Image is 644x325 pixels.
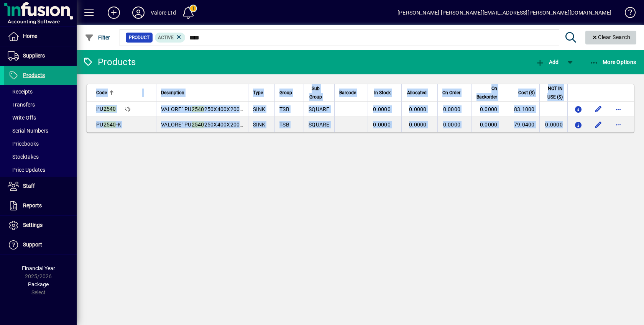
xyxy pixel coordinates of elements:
td: 79.0400 [508,117,539,132]
button: More options [612,103,624,115]
span: Write Offs [8,115,36,121]
span: 0.0000 [409,121,427,128]
a: Settings [4,216,77,235]
span: SINK [253,121,265,128]
button: Edit [592,118,605,131]
span: Type [253,89,263,97]
span: Group [279,89,292,97]
button: Add [102,6,126,20]
span: Code [96,89,107,97]
span: TSB [279,106,289,112]
span: VALORE` PU 250X400X200 SMALL SINK = 0.05M3 [161,106,297,112]
span: 0.0000 [480,106,498,112]
span: VALORE` PU 250X400X200 SMALL SINK [161,121,272,128]
a: Staff [4,177,77,196]
span: Cost ($) [518,89,535,97]
span: Barcode [339,89,356,97]
span: Home [23,33,37,39]
span: On Order [442,89,460,97]
div: Allocated [406,89,434,97]
span: Allocated [407,89,427,97]
a: Reports [4,196,77,215]
span: Add [536,59,559,65]
span: Sub Group [309,84,323,101]
button: Edit [592,103,605,115]
span: TSB [279,121,289,128]
td: 0.0000 [539,117,567,132]
div: Sub Group [309,84,330,101]
span: Serial Numbers [8,128,48,134]
span: Transfers [8,102,35,108]
button: Add [534,55,560,69]
button: Filter [83,31,112,44]
span: Stocktakes [8,154,39,160]
a: Stocktakes [4,150,77,163]
span: Products [23,72,45,78]
a: Serial Numbers [4,124,77,137]
span: Suppliers [23,53,45,59]
span: Settings [23,222,43,228]
a: Receipts [4,85,77,98]
div: Valore Ltd [151,7,176,19]
div: In Stock [373,89,398,97]
span: More Options [590,59,636,65]
span: 0.0000 [480,121,498,128]
div: Barcode [339,89,363,97]
span: Staff [23,183,35,189]
span: 0.0000 [443,121,461,128]
div: Products [82,56,136,68]
span: Reports [23,202,42,208]
span: Financial Year [22,265,55,271]
div: Code [96,89,132,97]
a: Write Offs [4,111,77,124]
span: 0.0000 [409,106,427,112]
span: NOT IN USE ($) [544,84,563,101]
span: SQUARE [309,106,330,112]
div: Description [161,89,243,97]
td: 83.1000 [508,102,539,117]
a: Transfers [4,98,77,111]
span: Package [28,281,49,287]
mat-chip: Activation Status: Active [155,33,186,43]
span: Description [161,89,184,97]
div: On Backorder [476,84,504,101]
span: Filter [85,34,110,41]
a: Price Updates [4,163,77,176]
button: Profile [126,6,151,20]
em: 2540 [192,106,204,112]
a: Home [4,27,77,46]
button: More options [612,118,624,131]
span: 0.0000 [373,121,391,128]
span: SQUARE [309,121,330,128]
em: 2540 [192,121,204,128]
span: 0.0000 [373,106,391,112]
span: Active [158,35,174,40]
div: Group [279,89,299,97]
button: More Options [588,55,638,69]
span: 0.0000 [443,106,461,112]
a: Suppliers [4,46,77,66]
a: Pricebooks [4,137,77,150]
span: PU -K [96,121,121,128]
button: Clear [585,31,637,44]
div: [PERSON_NAME] [PERSON_NAME][EMAIL_ADDRESS][PERSON_NAME][DOMAIN_NAME] [398,7,611,19]
span: Pricebooks [8,141,39,147]
span: SINK [253,106,265,112]
span: In Stock [374,89,391,97]
div: On Order [442,89,467,97]
span: Product [129,34,149,41]
div: Type [253,89,270,97]
span: On Backorder [476,84,497,101]
em: 2540 [103,106,116,112]
span: PU [96,106,116,112]
span: Receipts [8,89,33,95]
span: Support [23,241,42,248]
em: 2540 [103,121,116,128]
span: Clear Search [591,34,631,40]
a: Knowledge Base [619,2,634,26]
a: Support [4,235,77,254]
span: Price Updates [8,167,45,173]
